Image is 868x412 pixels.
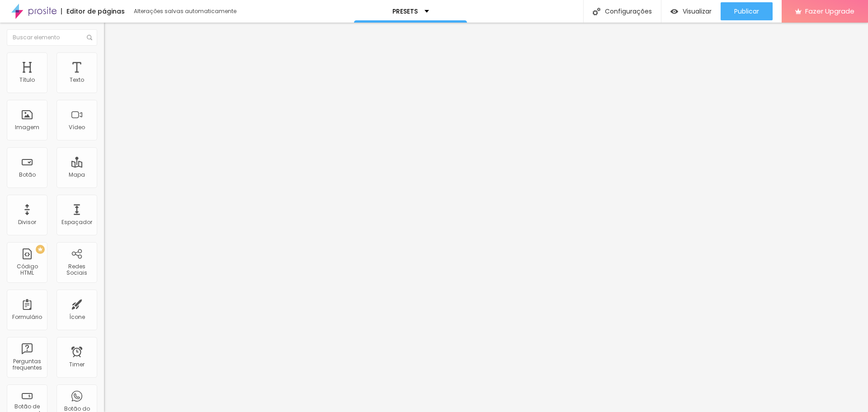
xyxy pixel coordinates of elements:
[19,77,35,83] div: Título
[134,9,238,14] div: Alterações salvas automaticamente
[70,77,84,83] div: Texto
[593,8,600,15] img: Icone
[87,35,92,40] img: Icone
[7,29,97,46] input: Buscar elemento
[9,263,45,276] div: Código HTML
[61,8,125,14] div: Editor de páginas
[69,314,85,320] div: Ícone
[69,361,85,368] div: Timer
[670,8,678,15] img: view-1.svg
[61,219,92,225] div: Espaçador
[69,172,85,178] div: Mapa
[104,23,868,412] iframe: Editor
[683,8,712,15] span: Visualizar
[19,172,36,178] div: Botão
[69,124,85,131] div: Vídeo
[721,2,773,20] button: Publicar
[9,358,45,371] div: Perguntas frequentes
[15,124,39,131] div: Imagem
[59,263,94,276] div: Redes Sociais
[392,8,418,14] p: PRESETS
[734,8,759,15] span: Publicar
[661,2,721,20] button: Visualizar
[18,219,36,225] div: Divisor
[12,314,42,320] div: Formulário
[805,7,854,15] span: Fazer Upgrade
